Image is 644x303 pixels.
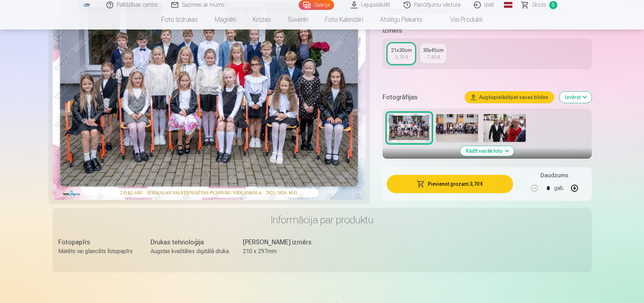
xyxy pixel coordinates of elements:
span: Grozs [532,1,546,9]
a: Krūzes [244,10,279,29]
div: gab. [554,180,565,197]
div: 210 x 297mm [243,247,321,256]
a: Foto kalendāri [317,10,372,29]
div: [PERSON_NAME] izmērs [243,237,321,247]
h3: Informācija par produktu [58,213,586,226]
button: Izvērst [559,92,592,103]
div: Matēts vai glancēts fotopapīrs [58,247,137,256]
h5: Izmērs [383,26,591,35]
div: 21x30cm [391,47,412,54]
span: 0 [549,1,557,9]
h5: Daudzums [540,171,568,180]
a: Foto izdrukas [153,10,206,29]
img: /fa3 [83,3,91,7]
a: Magnēti [206,10,244,29]
h5: Fotogrāfijas [383,92,459,102]
button: Pievienot grozam:3,70 € [387,175,513,193]
a: Visi produkti [431,10,491,29]
button: Augšupielādējiet savas bildes [465,92,554,103]
div: Augstas kvalitātes digitālā druka [151,247,229,256]
a: Atslēgu piekariņi [372,10,431,29]
a: 30x45cm7,40 € [420,44,446,64]
div: Drukas tehnoloģija [151,237,229,247]
button: Rādīt vairāk foto [460,146,514,156]
div: 30x45cm [423,47,444,54]
div: 3,70 € [395,54,408,61]
div: 7,40 € [427,54,440,61]
div: Fotopapīrs [58,237,137,247]
a: 21x30cm3,70 € [388,44,414,64]
a: Suvenīri [279,10,317,29]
